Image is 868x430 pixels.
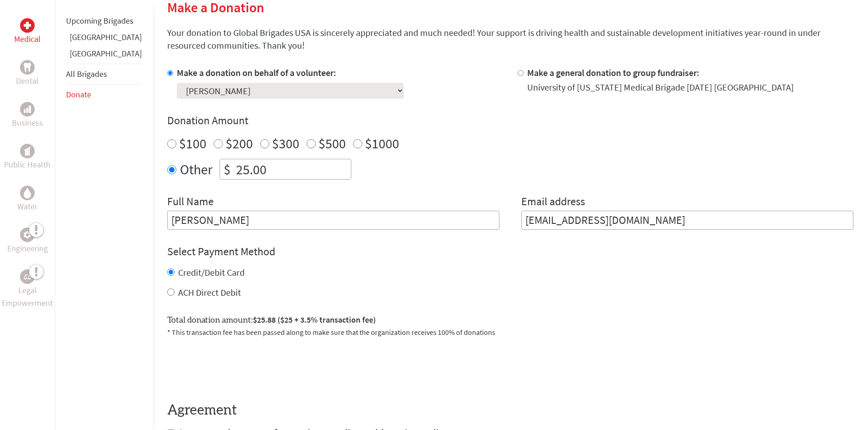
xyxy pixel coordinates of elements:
[167,244,853,259] h4: Select Payment Method
[17,200,37,213] p: Water
[167,194,214,211] label: Full Name
[24,22,31,29] img: Medical
[20,60,35,75] div: Dental
[66,31,142,47] li: Greece
[365,135,399,152] label: $1000
[20,228,35,242] div: Engineering
[167,211,499,230] input: Enter Full Name
[70,32,142,42] a: [GEOGRAPHIC_DATA]
[527,67,699,78] label: Make a general donation to group fundraiser:
[24,63,31,71] img: Dental
[177,67,336,78] label: Make a donation on behalf of a volunteer:
[234,159,351,179] input: Enter Amount
[527,81,794,94] div: University of [US_STATE] Medical Brigade [DATE] [GEOGRAPHIC_DATA]
[24,274,31,279] img: Legal Empowerment
[70,48,142,59] a: [GEOGRAPHIC_DATA]
[167,327,853,338] p: * This transaction fee has been passed along to make sure that the organization receives 100% of ...
[14,33,41,46] p: Medical
[66,64,142,85] li: All Brigades
[2,284,53,309] p: Legal Empowerment
[66,69,107,79] a: All Brigades
[4,158,51,171] p: Public Health
[24,187,31,198] img: Water
[179,135,206,152] label: $100
[318,135,346,152] label: $500
[167,402,853,419] h4: Agreement
[12,116,43,129] p: Business
[16,75,39,87] p: Dental
[20,186,35,200] div: Water
[226,135,253,152] label: $200
[167,349,306,384] iframe: reCAPTCHA
[20,144,35,158] div: Public Health
[66,85,142,105] li: Donate
[66,47,142,64] li: Honduras
[167,113,853,128] h4: Donation Amount
[521,194,585,211] label: Email address
[220,159,234,179] div: $
[16,60,39,87] a: DentalDental
[66,89,91,100] a: Donate
[20,269,35,284] div: Legal Empowerment
[4,144,51,171] a: Public HealthPublic Health
[12,102,43,129] a: BusinessBusiness
[272,135,299,152] label: $300
[180,159,212,180] label: Other
[7,228,48,255] a: EngineeringEngineering
[24,147,31,156] img: Public Health
[178,267,245,278] label: Credit/Debit Card
[253,314,376,325] span: $25.88 ($25 + 3.5% transaction fee)
[14,18,41,46] a: MedicalMedical
[66,11,142,31] li: Upcoming Brigades
[178,287,241,298] label: ACH Direct Debit
[17,186,37,213] a: WaterWater
[2,269,53,309] a: Legal EmpowermentLegal Empowerment
[24,231,31,238] img: Engineering
[521,211,853,230] input: Your Email
[7,242,48,255] p: Engineering
[66,15,134,26] a: Upcoming Brigades
[20,102,35,116] div: Business
[24,106,31,113] img: Business
[167,26,853,52] p: Your donation to Global Brigades USA is sincerely appreciated and much needed! Your support is dr...
[20,18,35,33] div: Medical
[167,314,376,327] label: Total donation amount:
